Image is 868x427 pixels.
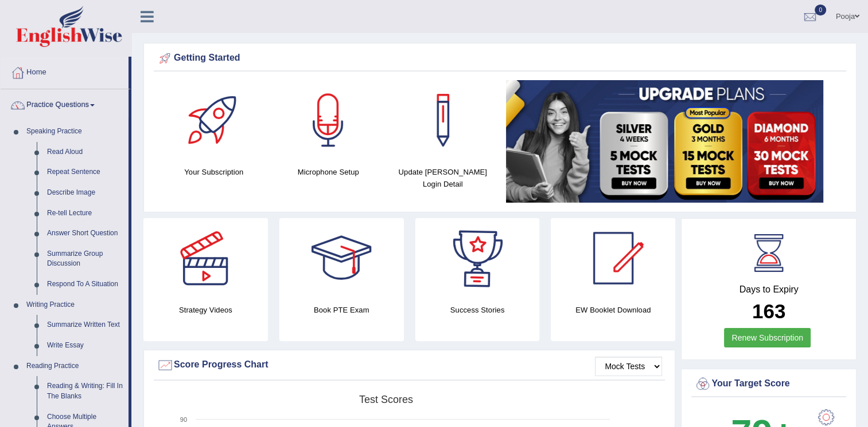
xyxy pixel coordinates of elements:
a: Reading Practice [21,356,129,377]
a: Repeat Sentence [42,162,129,183]
h4: Book PTE Exam [279,304,404,316]
a: Describe Image [42,183,129,203]
a: Reading & Writing: Fill In The Blanks [42,376,129,406]
h4: Success Stories [415,304,540,316]
a: Speaking Practice [21,121,129,142]
a: Read Aloud [42,142,129,163]
h4: Microphone Setup [277,166,380,178]
div: Your Target Score [694,375,843,393]
div: Score Progress Chart [157,357,662,374]
h4: Strategy Videos [143,304,268,316]
a: Answer Short Question [42,223,129,244]
h4: Update [PERSON_NAME] Login Detail [391,166,495,190]
a: Summarize Written Text [42,315,129,335]
h4: Your Subscription [162,166,266,178]
a: Summarize Group Discussion [42,244,129,274]
div: Getting Started [157,50,843,67]
b: 163 [752,300,785,322]
a: Renew Subscription [724,328,811,347]
a: Re-tell Lecture [42,203,129,224]
h4: Days to Expiry [694,284,843,295]
a: Practice Questions [1,89,129,118]
text: 90 [180,416,187,423]
a: Respond To A Situation [42,274,129,295]
a: Writing Practice [21,295,129,315]
span: 0 [815,5,826,15]
img: small5.jpg [506,80,823,203]
tspan: Test scores [359,394,413,405]
a: Home [1,57,129,85]
a: Write Essay [42,335,129,356]
h4: EW Booklet Download [551,304,675,316]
